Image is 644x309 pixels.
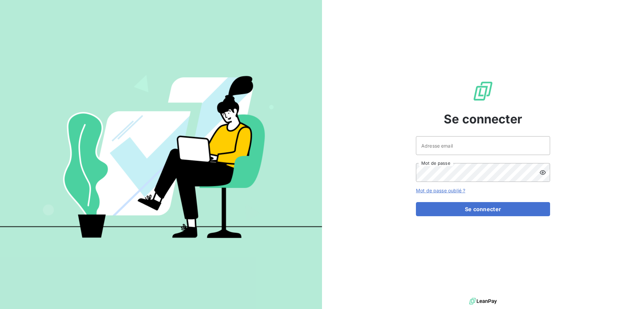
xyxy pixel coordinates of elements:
[469,296,497,306] img: logo
[416,202,550,216] button: Se connecter
[416,188,465,193] a: Mot de passe oublié ?
[472,80,494,102] img: Logo LeanPay
[416,136,550,155] input: placeholder
[444,110,522,128] span: Se connecter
